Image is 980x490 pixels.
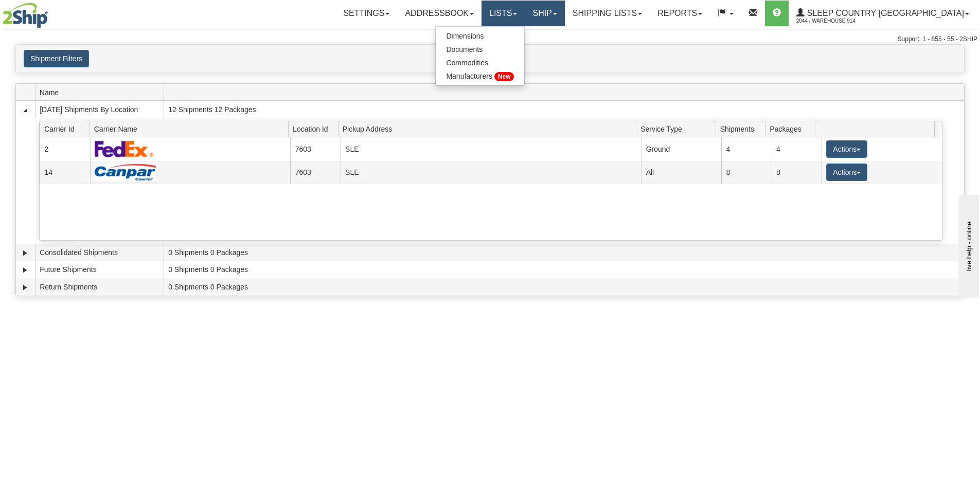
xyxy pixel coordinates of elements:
[35,244,164,261] td: Consolidated Shipments
[772,137,822,160] td: 4
[565,1,650,26] a: Shipping lists
[3,35,977,44] div: Support: 1 - 855 - 55 - 2SHIP
[290,137,340,160] td: 7603
[164,278,964,296] td: 0 Shipments 0 Packages
[446,59,488,67] span: Commodities
[8,9,95,16] div: live help - online
[720,121,765,137] span: Shipments
[641,161,721,184] td: All
[95,164,156,180] img: Canpar
[164,261,964,279] td: 0 Shipments 0 Packages
[24,50,89,67] button: Shipment Filters
[436,29,524,43] a: Dimensions
[826,140,867,158] button: Actions
[650,1,710,26] a: Reports
[446,32,484,40] span: Dimensions
[446,45,483,53] span: Documents
[482,1,525,26] a: Lists
[721,137,771,160] td: 4
[35,101,164,118] td: [DATE] Shipments By Location
[40,137,90,160] td: 2
[20,248,30,258] a: Expand
[35,278,164,296] td: Return Shipments
[772,161,822,184] td: 8
[44,121,90,137] span: Carrier Id
[40,161,90,184] td: 14
[956,192,979,297] iframe: chat widget
[20,265,30,275] a: Expand
[525,1,564,26] a: Ship
[3,3,48,28] img: logo2044.jpg
[343,121,636,137] span: Pickup Address
[94,121,289,137] span: Carrier Name
[721,161,771,184] td: 8
[290,161,340,184] td: 7603
[826,164,867,181] button: Actions
[335,1,397,26] a: Settings
[494,72,514,81] span: New
[641,137,721,160] td: Ground
[805,9,964,17] span: Sleep Country [GEOGRAPHIC_DATA]
[164,101,964,118] td: 12 Shipments 12 Packages
[341,137,642,160] td: SLE
[40,84,164,100] span: Name
[20,282,30,293] a: Expand
[341,161,642,184] td: SLE
[446,72,492,80] span: Manufacturers
[436,69,524,83] a: Manufacturers New
[796,16,874,26] span: 2044 / Warehouse 914
[164,244,964,261] td: 0 Shipments 0 Packages
[436,56,524,69] a: Commodities
[35,261,164,279] td: Future Shipments
[770,121,815,137] span: Packages
[293,121,338,137] span: Location Id
[397,1,482,26] a: Addressbook
[640,121,716,137] span: Service Type
[436,43,524,56] a: Documents
[789,1,977,26] a: Sleep Country [GEOGRAPHIC_DATA] 2044 / Warehouse 914
[20,105,30,115] a: Collapse
[95,140,154,157] img: FedEx Express®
